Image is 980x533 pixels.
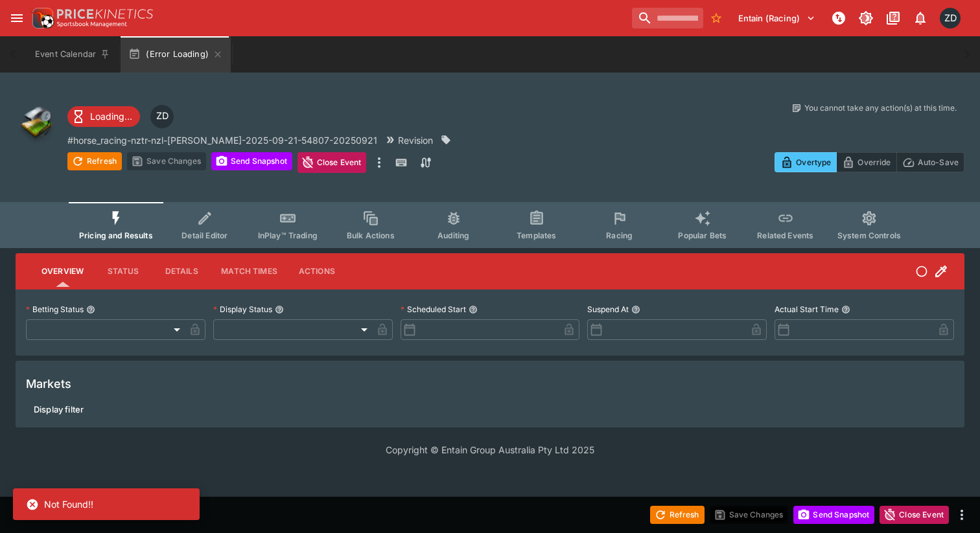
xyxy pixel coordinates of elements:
[275,305,284,314] button: Display Status
[650,506,705,524] button: Refresh
[587,304,629,315] p: Suspend At
[79,231,153,240] span: Pricing and Results
[57,9,153,19] img: PriceKinetics
[211,256,288,287] button: Match Times
[121,36,231,73] button: (Error Loading)
[371,152,387,173] button: more
[437,231,469,240] span: Auditing
[27,36,118,73] button: Event Calendar
[211,152,292,170] button: Send Snapshot
[181,231,227,240] span: Detail Editor
[347,231,395,240] span: Bulk Actions
[827,6,850,30] button: NOT Connected to PK
[94,256,152,287] button: Status
[757,231,813,240] span: Related Events
[5,6,29,30] button: open drawer
[517,231,556,240] span: Templates
[909,6,932,30] button: Notifications
[398,133,433,147] p: Revision
[881,6,905,30] button: Documentation
[896,152,964,172] button: Auto-Save
[940,8,961,28] div: Zarne Dravitzki
[297,152,367,173] button: Close Event
[606,231,633,240] span: Racing
[401,304,466,315] p: Scheduled Start
[854,6,878,30] button: Toggle light/dark mode
[213,304,272,315] p: Display Status
[67,133,377,147] p: Copy To Clipboard
[837,231,901,240] span: System Controls
[86,305,95,314] button: Betting Status
[152,256,211,287] button: Details
[918,155,959,169] p: Auto-Save
[775,304,839,315] p: Actual Start Time
[804,102,957,114] p: You cannot take any action(s) at this time.
[469,305,478,314] button: Scheduled Start
[26,399,91,420] button: Display filter
[288,256,346,287] button: Actions
[841,305,850,314] button: Actual Start Time
[26,376,71,391] h5: Markets
[90,109,132,123] p: Loading...
[857,155,891,169] p: Override
[836,152,896,172] button: Override
[26,304,84,315] p: Betting Status
[69,202,911,248] div: Event type filters
[29,5,54,31] img: PriceKinetics Logo
[678,231,727,240] span: Popular Bets
[706,8,727,28] button: No Bookmarks
[632,8,703,28] input: search
[631,305,640,314] button: Suspend At
[936,4,964,32] button: Zarne Dravitzki
[57,21,127,27] img: Sportsbook Management
[31,256,94,287] button: Overview
[775,152,964,172] div: Start From
[258,231,318,240] span: InPlay™ Trading
[730,8,823,28] button: Select Tenant
[796,155,831,169] p: Overtype
[880,506,949,524] button: Close Event
[67,152,122,170] button: Refresh
[150,105,174,128] div: Zarne Dravitzki
[44,499,93,510] span: Not Found!!
[775,152,837,172] button: Overtype
[954,507,970,523] button: more
[16,102,57,144] img: other.png
[793,506,874,524] button: Send Snapshot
